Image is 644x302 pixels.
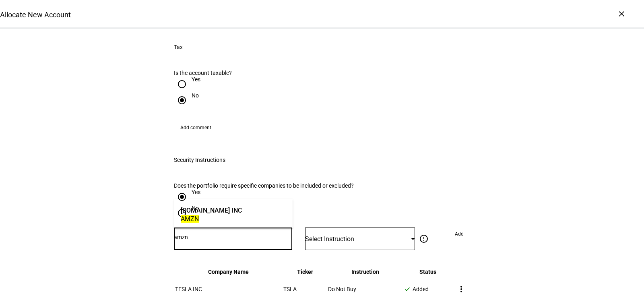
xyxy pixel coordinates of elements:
mat-icon: done [404,286,411,292]
span: TSLA [283,286,297,292]
span: Select Instruction [305,235,354,243]
span: Status [419,269,436,275]
span: Instruction [351,269,379,275]
div: [DOMAIN_NAME] INC [181,206,242,215]
span: Ticker [297,269,313,275]
span: Company Name [208,269,249,275]
mat-icon: error_outline [419,234,429,244]
span: TESLA INC [175,286,202,292]
span: Add comment [180,121,211,134]
div: Yes [192,189,200,195]
div: Added [404,286,452,292]
mark: AMZN [181,215,199,223]
div: No [192,92,199,99]
div: × [615,7,628,20]
div: Yes [192,76,200,83]
div: Is the account taxable? [174,70,381,76]
input: Number [174,234,292,240]
button: Add comment [174,121,218,134]
td: Do Not Buy [328,276,403,302]
div: Does the portfolio require specific companies to be included or excluded? [174,182,381,189]
div: Tax [174,44,183,50]
mat-icon: more_vert [456,284,466,294]
div: Security Instructions [174,157,225,163]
